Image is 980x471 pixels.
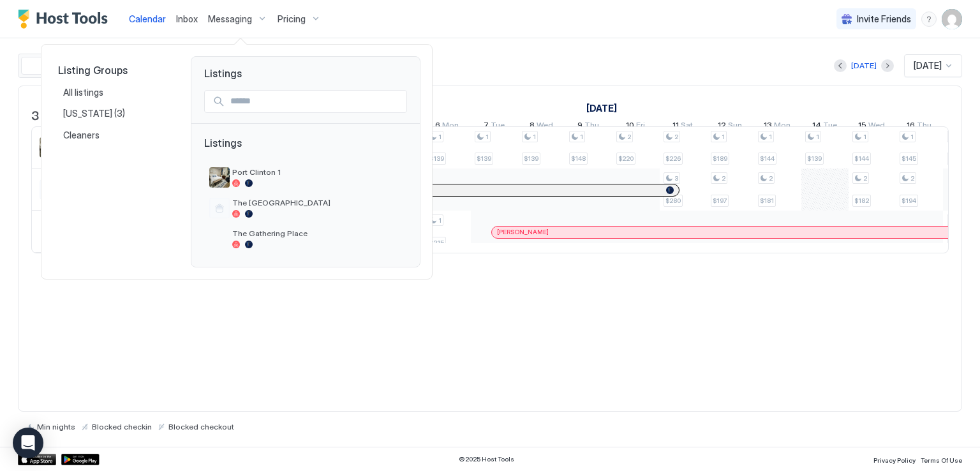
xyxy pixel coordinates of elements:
[63,130,101,141] span: Cleaners
[13,428,43,458] div: Open Intercom Messenger
[232,167,402,177] span: Port Clinton 1
[58,64,170,77] span: Listing Groups
[191,57,420,80] span: Listings
[232,228,402,238] span: The Gathering Place
[209,228,230,249] div: listing image
[232,198,402,207] span: The [GEOGRAPHIC_DATA]
[63,87,105,98] span: All listings
[209,167,230,188] div: listing image
[204,137,407,162] span: Listings
[63,108,114,119] span: [US_STATE]
[225,91,406,112] input: Input Field
[114,108,125,119] span: (3)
